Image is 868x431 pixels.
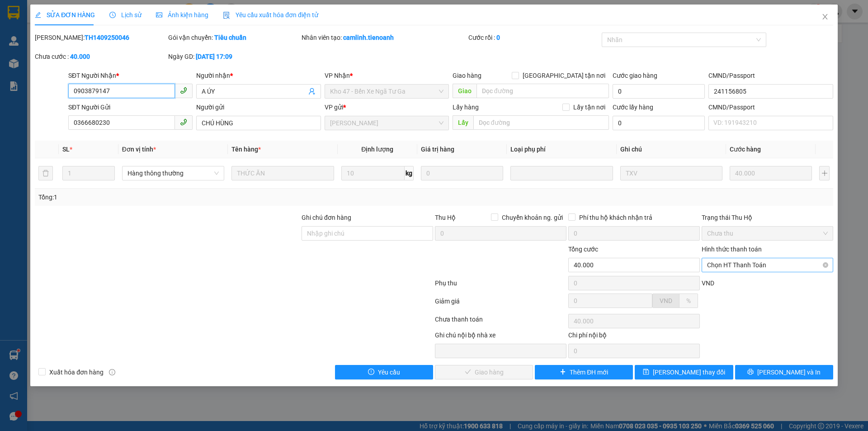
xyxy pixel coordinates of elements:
span: Thêm ĐH mới [570,367,608,377]
span: Hàng thông thường [127,166,219,180]
th: Loại phụ phí [507,141,616,158]
span: [PERSON_NAME] và In [757,367,821,377]
span: phone [180,118,187,126]
button: exclamation-circleYêu cầu [335,365,433,379]
label: Cước lấy hàng [613,104,653,111]
input: 0 [730,166,812,180]
div: Nhân viên tạo: [302,33,467,43]
span: Xuất hóa đơn hàng [46,367,107,377]
span: Lấy [453,115,473,130]
label: Hình thức thanh toán [702,246,762,253]
span: Cước hàng [730,146,761,153]
div: Người nhận [196,71,321,81]
button: printer[PERSON_NAME] và In [735,365,833,379]
button: checkGiao hàng [435,365,533,379]
span: Tên hàng [231,146,261,153]
span: [PERSON_NAME] thay đổi [653,367,725,377]
span: kg [405,166,414,180]
span: Ảnh kiện hàng [156,11,208,19]
span: Phí thu hộ khách nhận trả [576,213,656,223]
span: save [643,369,649,376]
label: Ghi chú đơn hàng [302,214,351,221]
span: Giao hàng [453,72,481,79]
div: Ngày GD: [168,52,300,62]
span: Thu Hộ [435,214,456,221]
div: Giảm giá [434,296,567,312]
span: user-add [308,88,316,95]
div: Chưa cước : [35,52,166,62]
span: edit [35,12,41,18]
span: Yêu cầu [378,367,400,377]
span: Giá trị hàng [421,146,454,153]
div: SĐT Người Nhận [68,71,193,81]
label: Cước giao hàng [613,72,657,79]
span: Kho 47 - Bến Xe Ngã Tư Ga [330,85,443,98]
div: Tổng: 1 [38,192,335,202]
span: close [821,13,829,20]
div: SĐT Người Gửi [68,102,193,112]
span: SL [62,146,70,153]
span: Đơn vị tính [122,146,156,153]
span: close-circle [823,262,828,268]
button: save[PERSON_NAME] thay đổi [635,365,733,379]
input: Ghi chú đơn hàng [302,226,433,241]
span: % [686,297,691,304]
div: Người gửi [196,102,321,112]
span: printer [747,369,754,376]
span: clock-circle [109,12,116,18]
input: 0 [421,166,503,180]
span: Lịch sử [109,11,142,19]
div: Ghi chú nội bộ nhà xe [435,330,566,344]
b: Tiêu chuẩn [214,34,246,41]
span: Yêu cầu xuất hóa đơn điện tử [223,11,318,19]
input: VD: Bàn, Ghế [231,166,334,180]
input: Cước giao hàng [613,84,705,99]
span: plus [560,369,566,376]
div: CMND/Passport [708,71,833,81]
div: VP gửi [325,102,449,112]
span: Tổng cước [568,246,598,253]
div: Trạng thái Thu Hộ [702,213,833,223]
span: Lấy tận nơi [570,102,609,112]
div: CMND/Passport [708,102,833,112]
input: Cước lấy hàng [613,116,705,130]
div: Gói vận chuyển: [168,33,300,43]
span: SỬA ĐƠN HÀNG [35,11,95,19]
span: [GEOGRAPHIC_DATA] tận nơi [519,71,609,81]
button: plusThêm ĐH mới [535,365,633,379]
input: Dọc đường [473,115,609,130]
span: Cư Kuin [330,116,443,130]
b: 0 [496,34,500,41]
img: icon [223,12,230,19]
b: camlinh.tienoanh [343,34,394,41]
span: VND [660,297,672,304]
span: VND [702,279,714,287]
span: Chưa thu [707,227,828,240]
b: 40.000 [70,53,90,60]
span: Định lượng [361,146,393,153]
button: delete [38,166,53,180]
span: info-circle [109,369,115,375]
span: Chuyển khoản ng. gửi [498,213,566,223]
th: Ghi chú [617,141,726,158]
button: Close [812,5,838,30]
span: Giao [453,84,476,98]
b: TH1409250046 [85,34,129,41]
span: exclamation-circle [368,369,374,376]
span: Lấy hàng [453,104,479,111]
b: [DATE] 17:09 [196,53,232,60]
span: phone [180,87,187,94]
div: Chưa thanh toán [434,314,567,330]
span: Chọn HT Thanh Toán [707,258,828,272]
input: Ghi Chú [620,166,722,180]
div: [PERSON_NAME]: [35,33,166,43]
input: Dọc đường [476,84,609,98]
span: VP Nhận [325,72,350,79]
div: Chi phí nội bộ [568,330,700,344]
button: plus [819,166,829,180]
span: picture [156,12,162,18]
div: Phụ thu [434,278,567,294]
div: Cước rồi : [468,33,600,43]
